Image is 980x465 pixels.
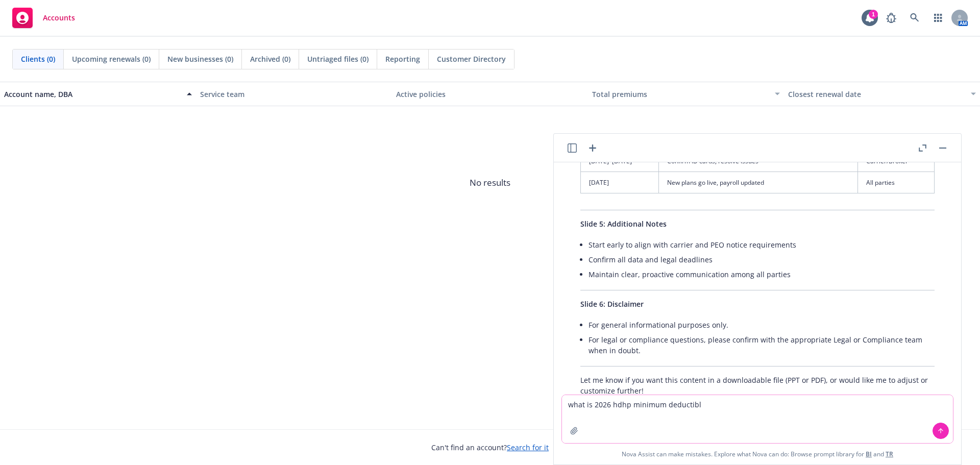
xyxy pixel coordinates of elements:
[200,89,388,100] div: Service team
[592,89,769,100] div: Total premiums
[8,4,79,32] a: Accounts
[784,82,980,106] button: Closest renewal date
[392,82,588,106] button: Active policies
[589,332,935,358] li: For legal or compliance questions, please confirm with the appropriate Legal or Compliance team w...
[589,317,935,332] li: For general informational purposes only.
[928,8,948,28] a: Switch app
[167,54,233,64] span: New businesses (0)
[72,54,151,64] span: Upcoming renewals (0)
[866,450,872,458] a: BI
[307,54,369,64] span: Untriaged files (0)
[580,219,667,229] span: Slide 5: Additional Notes
[857,172,934,193] td: All parties
[396,89,584,100] div: Active policies
[581,172,659,193] td: [DATE]
[558,444,957,464] span: Nova Assist can make mistakes. Explore what Nova can do: Browse prompt library for and
[437,54,506,64] span: Customer Directory
[886,450,893,458] a: TR
[431,442,549,453] span: Can't find an account?
[589,237,935,252] li: Start early to align with carrier and PEO notice requirements
[43,14,75,22] span: Accounts
[881,8,901,28] a: Report a Bug
[904,8,925,28] a: Search
[788,89,965,100] div: Closest renewal date
[658,172,857,193] td: New plans go live, payroll updated
[250,54,290,64] span: Archived (0)
[196,82,392,106] button: Service team
[562,395,953,443] textarea: what is 2026 hdhp minimum deductib
[580,375,935,396] p: Let me know if you want this content in a downloadable file (PPT or PDF), or would like me to adj...
[869,10,878,19] div: 1
[588,82,784,106] button: Total premiums
[589,252,935,267] li: Confirm all data and legal deadlines
[589,267,935,282] li: Maintain clear, proactive communication among all parties
[4,89,181,100] div: Account name, DBA
[21,54,55,64] span: Clients (0)
[507,443,549,452] a: Search for it
[580,299,644,309] span: Slide 6: Disclaimer
[385,54,420,64] span: Reporting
